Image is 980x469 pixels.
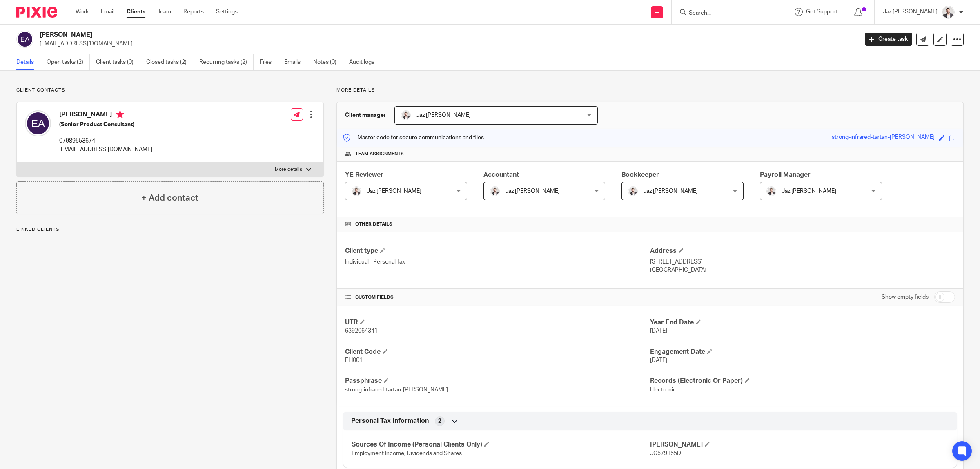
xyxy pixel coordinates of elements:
[650,328,667,334] span: [DATE]
[483,172,519,178] span: Accountant
[345,348,650,356] h4: Client Code
[942,6,955,19] img: 48292-0008-compressed%20square.jpg
[650,258,955,266] p: [STREET_ADDRESS]
[505,188,560,194] span: Jaz [PERSON_NAME]
[101,8,114,16] a: Email
[59,110,152,121] h4: [PERSON_NAME]
[883,8,938,16] p: Jaz [PERSON_NAME]
[216,8,238,16] a: Settings
[343,134,484,142] p: Master code for secure communications and files
[76,8,89,16] a: Work
[25,110,51,136] img: svg%3E
[59,145,152,154] p: [EMAIL_ADDRESS][DOMAIN_NAME]
[345,294,650,301] h4: CUSTOM FIELDS
[760,172,811,178] span: Payroll Manager
[621,172,659,178] span: Bookkeeper
[345,328,378,334] span: 6392064341
[284,54,307,70] a: Emails
[832,133,935,143] div: strong-infrared-tartan-[PERSON_NAME]
[158,8,171,16] a: Team
[688,10,762,17] input: Search
[16,54,40,70] a: Details
[650,387,676,393] span: Electronic
[650,247,955,255] h4: Address
[96,54,140,70] a: Client tasks (0)
[345,247,650,255] h4: Client type
[40,40,853,48] p: [EMAIL_ADDRESS][DOMAIN_NAME]
[351,417,429,425] span: Personal Tax Information
[865,33,912,46] a: Create task
[401,110,411,120] img: 48292-0008-compressed%20square.jpg
[127,8,145,16] a: Clients
[349,54,381,70] a: Audit logs
[882,293,929,301] label: Show empty fields
[416,112,471,118] span: Jaz [PERSON_NAME]
[650,377,955,385] h4: Records (Electronic Or Paper)
[650,357,667,363] span: [DATE]
[59,137,152,145] p: 07989553674
[355,151,404,157] span: Team assignments
[16,7,57,18] img: Pixie
[806,9,837,15] span: Get Support
[490,186,500,196] img: 48292-0008-compressed%20square.jpg
[183,8,204,16] a: Reports
[59,121,152,129] h5: (Senior Product Consultant)
[16,226,324,233] p: Linked clients
[782,188,836,194] span: Jaz [PERSON_NAME]
[352,186,361,196] img: 48292-0008-compressed%20square.jpg
[16,31,33,48] img: svg%3E
[628,186,638,196] img: 48292-0008-compressed%20square.jpg
[313,54,343,70] a: Notes (0)
[345,111,386,119] h3: Client manager
[367,188,421,194] span: Jaz [PERSON_NAME]
[146,54,193,70] a: Closed tasks (2)
[40,31,690,39] h2: [PERSON_NAME]
[352,440,650,449] h4: Sources Of Income (Personal Clients Only)
[345,172,383,178] span: YE Reviewer
[345,258,650,266] p: Individual - Personal Tax
[438,417,441,425] span: 2
[336,87,964,94] p: More details
[650,440,949,449] h4: [PERSON_NAME]
[345,377,650,385] h4: Passphrase
[16,87,324,94] p: Client contacts
[116,110,124,118] i: Primary
[260,54,278,70] a: Files
[345,357,363,363] span: ELI001
[352,451,462,456] span: Employment Income, Dividends and Shares
[650,266,955,274] p: [GEOGRAPHIC_DATA]
[650,348,955,356] h4: Engagement Date
[275,166,302,173] p: More details
[650,451,681,456] span: JC579155D
[345,318,650,327] h4: UTR
[643,188,698,194] span: Jaz [PERSON_NAME]
[766,186,776,196] img: 48292-0008-compressed%20square.jpg
[650,318,955,327] h4: Year End Date
[355,221,392,228] span: Other details
[47,54,90,70] a: Open tasks (2)
[199,54,254,70] a: Recurring tasks (2)
[141,192,198,204] h4: + Add contact
[345,387,448,393] span: strong-infrared-tartan-[PERSON_NAME]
